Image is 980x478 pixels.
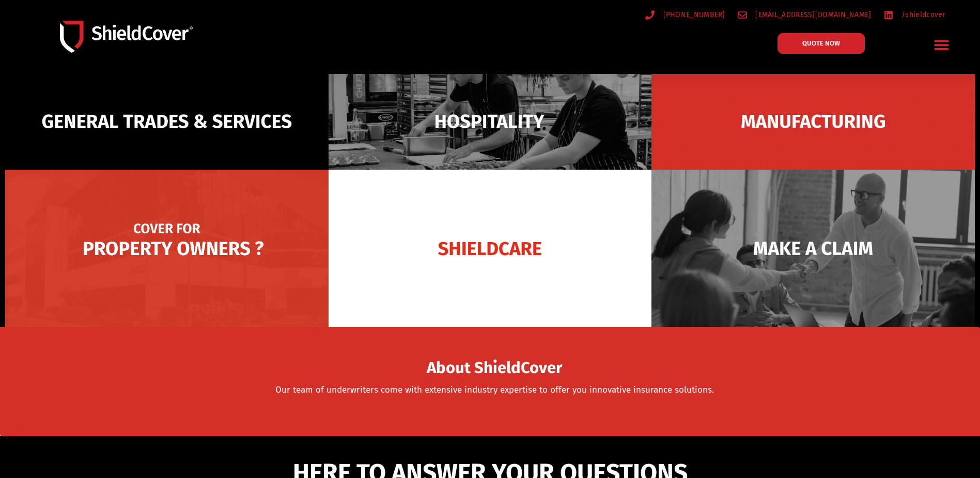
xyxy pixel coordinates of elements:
span: QUOTE NOW [802,40,840,47]
a: About ShieldCover [427,365,562,375]
iframe: LiveChat chat widget [835,445,980,478]
a: [PHONE_NUMBER] [645,8,725,21]
span: About ShieldCover [427,362,562,375]
a: QUOTE NOW [777,33,865,54]
span: /shieldcover [899,8,945,21]
span: [EMAIL_ADDRESS][DOMAIN_NAME] [753,8,871,21]
a: [EMAIL_ADDRESS][DOMAIN_NAME] [738,8,872,21]
div: Menu Toggle [929,33,954,57]
a: Our team of underwriters come with extensive industry expertise to offer you innovative insurance... [275,384,714,395]
img: Shield-Cover-Underwriting-Australia-logo-full [60,21,193,53]
a: /shieldcover [884,8,945,21]
span: [PHONE_NUMBER] [661,8,725,21]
